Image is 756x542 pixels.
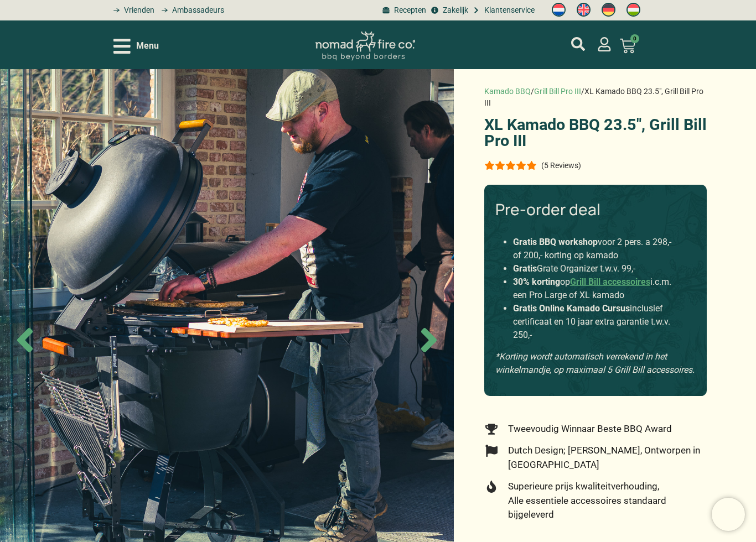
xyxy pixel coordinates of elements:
span: Recepten [391,4,426,16]
li: Grate Organizer t.w.v. 99,- [513,262,678,275]
a: grill bill ambassadors [157,4,224,16]
em: *Korting wordt automatisch verrekend in het winkelmandje, op maximaal 5 Grill Bill accessoires. [495,351,695,375]
span: Zakelijk [440,4,468,16]
img: Nomad Logo [315,32,415,61]
img: Duits [602,3,615,17]
strong: Gratis BBQ workshop [513,237,598,247]
a: mijn account [571,37,585,51]
strong: Gratis Online Kamado Cursus [513,303,630,314]
strong: 30% korting [513,277,560,287]
span: Vrienden [121,4,154,16]
a: grill bill zakeljk [429,4,468,16]
nav: breadcrumbs [484,86,707,109]
a: Grill Bill Pro III [534,87,581,96]
p: (5 Reviews) [541,161,581,170]
h1: XL Kamado BBQ 23.5″, Grill Bill Pro III [484,117,707,149]
span: XL Kamado BBQ 23.5″, Grill Bill Pro III [484,87,703,107]
a: BBQ recepten [381,4,426,16]
span: Next slide [410,321,448,359]
strong: Gratis [513,263,537,274]
span: 0 [630,34,639,43]
a: Kamado BBQ [484,87,531,96]
span: Superieure prijs kwaliteitverhouding, Alle essentiele accessoires standaard bijgeleverd [505,480,707,522]
a: Grill Bill accessoires [570,277,650,287]
span: Previous slide [6,321,44,359]
img: Engels [577,3,591,17]
a: grill bill vrienden [110,4,154,16]
img: Hongaars [626,3,640,17]
h3: Pre-order deal [495,200,696,219]
iframe: Brevo live chat [712,498,745,531]
a: 0 [607,32,649,60]
li: op i.c.m. een Pro Large of XL kamado [513,275,678,302]
span: Klantenservice [481,4,535,16]
a: mijn account [597,37,612,51]
span: Tweevoudig Winnaar Beste BBQ Award [505,422,672,436]
li: inclusief certificaat en 10 jaar extra garantie t.w.v. 250,- [513,302,678,342]
span: / [531,87,534,96]
span: Menu [136,39,159,53]
div: Open/Close Menu [113,37,159,56]
span: Ambassadeurs [169,4,224,16]
li: voor 2 pers. a 298,- of 200,- korting op kamado [513,236,678,262]
span: / [581,87,584,96]
span: Dutch Design; [PERSON_NAME], Ontworpen in [GEOGRAPHIC_DATA] [505,444,707,472]
a: grill bill klantenservice [471,4,535,16]
img: Nederlands [552,3,566,17]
